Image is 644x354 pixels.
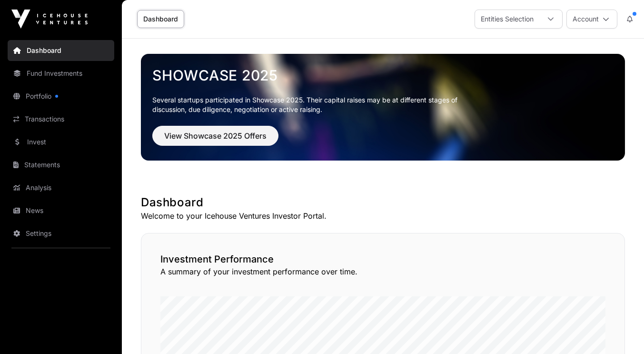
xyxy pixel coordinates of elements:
a: Showcase 2025 [152,67,614,84]
a: Transactions [8,109,114,130]
a: View Showcase 2025 Offers [152,135,278,145]
iframe: Chat Widget [596,308,644,354]
a: Settings [8,223,114,244]
h2: Investment Performance [160,253,605,266]
img: Showcase 2025 [141,54,625,161]
a: Dashboard [8,40,114,61]
a: Analysis [8,177,114,198]
button: View Showcase 2025 Offers [152,126,278,146]
p: Several startups participated in Showcase 2025. Their capital raises may be at different stages o... [152,95,472,114]
a: Portfolio [8,86,114,107]
a: Invest [8,131,114,152]
img: Icehouse Ventures Logo [11,10,88,29]
a: News [8,200,114,221]
p: A summary of your investment performance over time. [160,266,605,277]
span: View Showcase 2025 Offers [164,130,267,142]
p: Welcome to your Icehouse Ventures Investor Portal. [141,210,625,222]
h1: Dashboard [141,195,625,210]
a: Statements [8,154,114,175]
a: Fund Investments [8,63,114,84]
div: Entities Selection [475,10,539,28]
button: Account [566,10,617,29]
a: Dashboard [137,10,184,28]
